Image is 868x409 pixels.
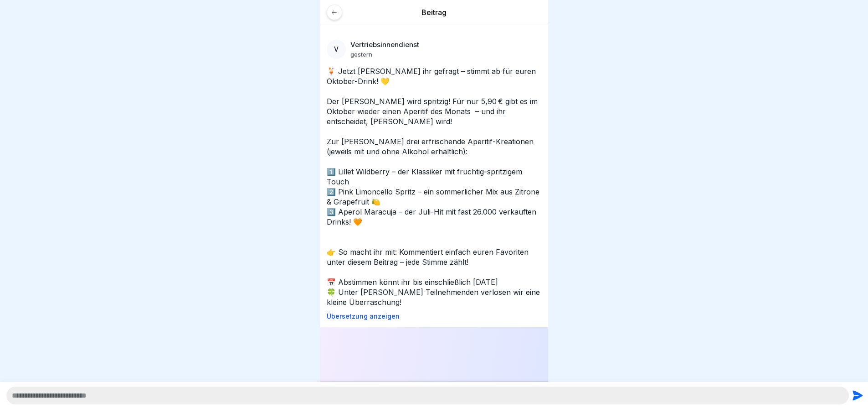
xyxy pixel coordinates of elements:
div: V [327,40,346,59]
p: 🍹 Jetzt [PERSON_NAME] ihr gefragt – stimmt ab für euren Oktober-Drink! 💛 Der [PERSON_NAME] wird s... [327,66,542,307]
p: gestern [350,51,372,58]
p: Übersetzung anzeigen [327,313,542,320]
p: Vertriebsinnendienst [350,41,419,49]
p: Beitrag [327,7,542,17]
